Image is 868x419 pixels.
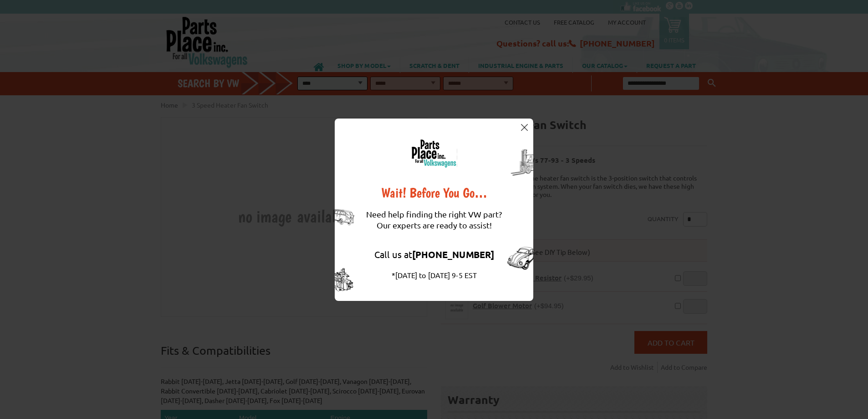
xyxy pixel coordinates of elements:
strong: [PHONE_NUMBER] [412,248,494,260]
a: Call us at[PHONE_NUMBER] [374,248,494,260]
div: Need help finding the right VW part? Our experts are ready to assist! [366,200,502,240]
div: Wait! Before You Go… [366,186,502,200]
img: logo [411,139,457,168]
img: close [521,124,528,131]
div: *[DATE] to [DATE] 9-5 EST [366,269,502,280]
